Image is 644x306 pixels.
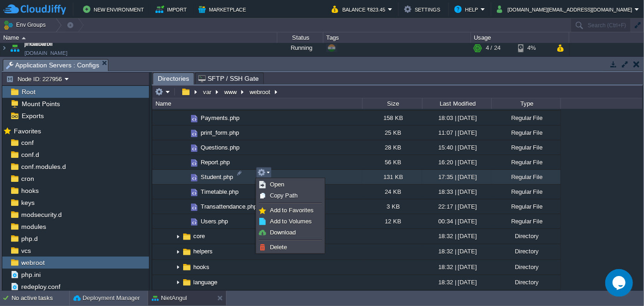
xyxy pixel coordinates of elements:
span: Application Servers : Configs [6,60,99,71]
div: Running [277,36,323,60]
a: [DOMAIN_NAME] [24,48,67,58]
div: Regular File [491,199,561,214]
div: 18:32 | [DATE] [422,275,491,289]
span: Report.php [199,158,231,166]
div: 4 / 24 [486,36,501,60]
img: AMDAwAAAACH5BAEAAAAALAAAAAABAAEAAAICRAEAOw== [189,143,199,153]
div: 18:03 | [DATE] [422,111,491,125]
button: Help [454,4,481,15]
button: www [223,88,239,96]
div: Status [278,32,323,43]
a: Payments.php [199,114,241,122]
a: keys [19,198,36,207]
a: redeploy.conf [19,282,62,291]
img: AMDAwAAAACH5BAEAAAAALAAAAAABAAEAAAICRAEAOw== [189,114,199,124]
div: Directory [491,229,561,243]
span: Delete [270,244,287,251]
span: Open [270,181,284,188]
div: 131 KB [362,170,422,184]
div: 12 KB [362,214,422,228]
div: 24 KB [362,185,422,199]
span: Timetable.php [199,188,240,196]
span: core [192,232,206,240]
a: Add to Favorites [257,205,323,216]
img: AMDAwAAAACH5BAEAAAAALAAAAAABAAEAAAICRAEAOw== [189,158,199,168]
div: Tags [324,32,471,43]
div: Name [1,32,277,43]
a: php.d [19,234,39,243]
span: language [192,278,219,286]
div: Last Modified [423,98,491,109]
img: AMDAwAAAACH5BAEAAAAALAAAAAABAAEAAAICRAEAOw== [174,229,182,244]
img: AMDAwAAAACH5BAEAAAAALAAAAAABAAEAAAICRAEAOw== [182,232,192,242]
img: AMDAwAAAACH5BAEAAAAALAAAAAABAAEAAAICRAEAOw== [182,185,189,199]
div: Directory [491,260,561,274]
span: Questions.php [199,144,241,151]
a: conf.d [19,150,41,159]
a: Download [257,228,323,238]
span: vcs [19,246,32,255]
a: Users.php [199,217,229,225]
a: jindalbarbil [24,39,53,48]
span: hooks [192,263,211,271]
a: php.ini [19,270,42,279]
div: 18:32 | [DATE] [422,260,491,274]
div: 11:07 | [DATE] [422,126,491,140]
a: helpers [192,247,214,255]
img: AMDAwAAAACH5BAEAAAAALAAAAAABAAEAAAICRAEAOw== [174,260,182,275]
a: Add to Volumes [257,216,323,227]
a: print_form.php [199,129,240,137]
iframe: chat widget [605,269,635,297]
div: 15:40 | [DATE] [422,140,491,155]
img: AMDAwAAAACH5BAEAAAAALAAAAAABAAEAAAICRAEAOw== [174,245,182,259]
div: 18:32 | [DATE] [422,229,491,243]
div: Name [153,98,362,109]
img: AMDAwAAAACH5BAEAAAAALAAAAAABAAEAAAICRAEAOw== [22,37,26,39]
span: hooks [19,186,40,195]
img: AMDAwAAAACH5BAEAAAAALAAAAAABAAEAAAICRAEAOw== [182,214,189,228]
span: cron [19,174,36,183]
img: AMDAwAAAACH5BAEAAAAALAAAAAABAAEAAAICRAEAOw== [8,36,21,60]
button: Env Groups [3,18,49,31]
button: var [202,88,214,96]
div: Regular File [491,111,561,125]
img: AMDAwAAAACH5BAEAAAAALAAAAAABAAEAAAICRAEAOw== [182,199,189,214]
a: conf.modules.d [19,162,67,171]
div: Regular File [491,170,561,184]
img: AMDAwAAAACH5BAEAAAAALAAAAAABAAEAAAICRAEAOw== [182,277,192,288]
span: Directories [158,73,189,84]
div: Usage [471,32,569,43]
a: Mount Points [20,100,61,108]
div: 18:33 | [DATE] [422,185,491,199]
div: Type [492,98,561,109]
div: 18:32 | [DATE] [422,290,491,305]
div: 56 KB [362,155,422,169]
button: Import [155,4,190,15]
div: 25 KB [362,126,422,140]
span: Exports [20,112,45,120]
span: modules [19,222,48,231]
a: Transattendance.php [199,203,258,210]
button: Node ID: 227956 [6,75,65,83]
img: AMDAwAAAACH5BAEAAAAALAAAAAABAAEAAAICRAEAOw== [0,36,8,60]
a: Favorites [12,127,42,135]
button: Settings [404,4,443,15]
span: Copy Path [270,192,298,199]
button: Balance ₹823.45 [332,4,388,15]
img: AMDAwAAAACH5BAEAAAAALAAAAAABAAEAAAICRAEAOw== [182,111,189,125]
img: AMDAwAAAACH5BAEAAAAALAAAAAABAAEAAAICRAEAOw== [189,187,199,198]
div: No active tasks [12,291,69,306]
a: Root [20,88,37,96]
button: [DOMAIN_NAME][EMAIL_ADDRESS][DOMAIN_NAME] [497,4,635,15]
img: AMDAwAAAACH5BAEAAAAALAAAAAABAAEAAAICRAEAOw== [182,247,192,257]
